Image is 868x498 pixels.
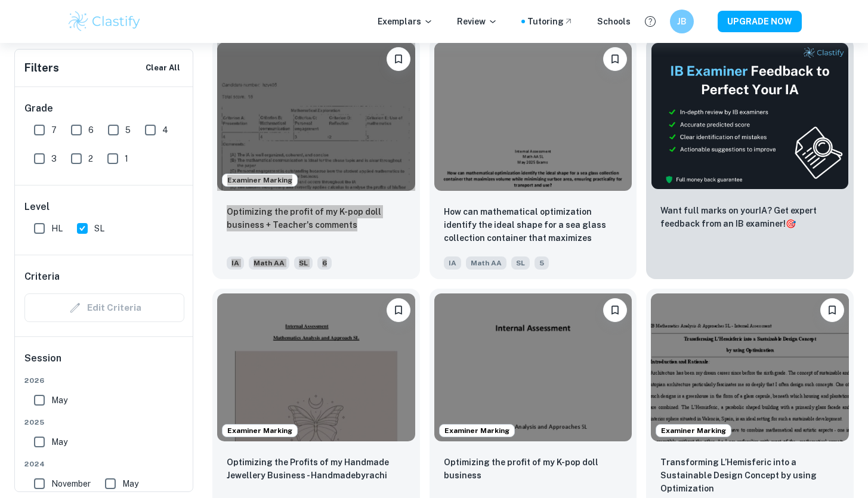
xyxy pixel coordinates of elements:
[603,47,627,71] button: Bookmark
[51,222,63,235] span: HL
[227,256,244,270] span: IA
[660,204,839,230] p: Want full marks on your IA ? Get expert feedback from an IB examiner!
[217,42,415,191] img: Math AA IA example thumbnail: Optimizing the profit of my K-pop doll b
[67,10,143,33] img: Clastify logo
[51,477,91,490] span: November
[786,219,796,228] span: 🎯
[24,270,60,284] h6: Criteria
[656,425,731,436] span: Examiner Marking
[249,256,289,270] span: Math AA
[820,298,844,322] button: Bookmark
[51,152,57,165] span: 3
[24,101,184,116] h6: Grade
[212,38,420,279] a: Examiner MarkingBookmarkOptimizing the profit of my K-pop doll business + Teacher's commentsIAMat...
[94,222,104,235] span: SL
[511,256,530,270] span: SL
[217,293,415,442] img: Math AA IA example thumbnail: Optimizing the Profits of my Handmade Je
[227,456,406,482] p: Optimizing the Profits of my Handmade Jewellery Business - Handmadebyrachi
[227,205,406,231] p: Optimizing the profit of my K-pop doll business + Teacher's comments
[597,15,631,28] a: Schools
[88,123,94,137] span: 6
[24,459,184,469] span: 2024
[24,293,184,322] div: Criteria filters are unavailable when searching by topic
[51,123,57,137] span: 7
[640,11,660,32] button: Help and Feedback
[430,38,637,279] a: BookmarkHow can mathematical optimization identify the ideal shape for a sea glass collection con...
[670,10,694,33] button: JB
[125,152,128,165] span: 1
[444,205,623,246] p: How can mathematical optimization identify the ideal shape for a sea glass collection container t...
[660,456,839,495] p: Transforming L’Hemisferic into a Sustainable Design Concept by using Optimization
[223,425,297,436] span: Examiner Marking
[651,42,849,190] img: Thumbnail
[535,256,549,270] span: 5
[434,293,632,442] img: Math AA IA example thumbnail: Optimizing the profit of my K-pop doll b
[527,15,573,28] a: Tutoring
[51,394,67,407] span: May
[378,15,433,28] p: Exemplars
[434,42,632,191] img: Math AA IA example thumbnail: How can mathematical optimization identi
[223,175,297,185] span: Examiner Marking
[457,15,498,28] p: Review
[444,456,623,482] p: Optimizing the profit of my K-pop doll business
[88,152,93,165] span: 2
[24,417,184,428] span: 2025
[24,375,184,386] span: 2026
[651,293,849,442] img: Math AA IA example thumbnail: Transforming L’Hemisferic into a Sustain
[162,123,168,137] span: 4
[24,60,59,76] h6: Filters
[444,256,461,270] span: IA
[122,477,138,490] span: May
[24,200,184,214] h6: Level
[387,298,410,322] button: Bookmark
[143,59,183,77] button: Clear All
[51,435,67,448] span: May
[466,256,506,270] span: Math AA
[675,15,688,28] h6: JB
[125,123,131,137] span: 5
[603,298,627,322] button: Bookmark
[24,351,184,375] h6: Session
[387,47,410,71] button: Bookmark
[294,256,313,270] span: SL
[440,425,514,436] span: Examiner Marking
[317,256,332,270] span: 6
[718,11,802,32] button: UPGRADE NOW
[646,38,854,279] a: ThumbnailWant full marks on yourIA? Get expert feedback from an IB examiner!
